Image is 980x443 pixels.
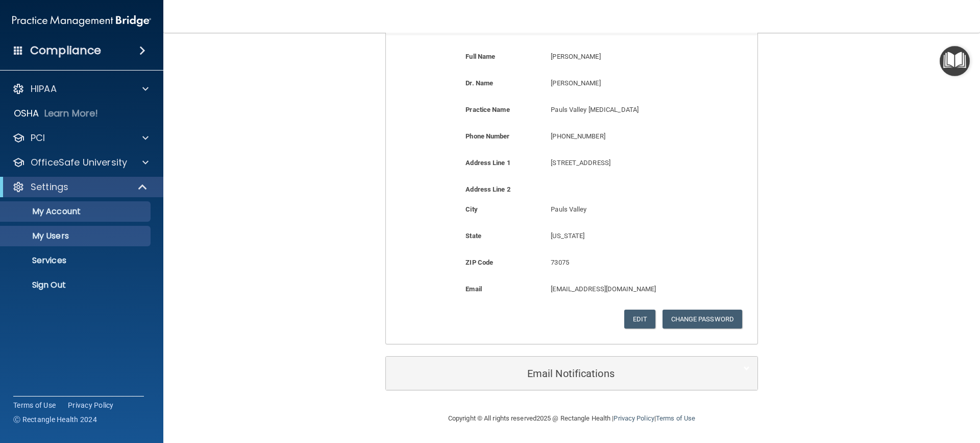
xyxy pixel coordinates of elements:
[7,255,146,266] p: Services
[551,283,706,295] p: [EMAIL_ADDRESS][DOMAIN_NAME]
[551,203,706,216] p: Pauls Valley
[551,104,706,116] p: Pauls Valley [MEDICAL_DATA]
[12,181,148,193] a: Settings
[44,107,99,120] p: Learn More!
[656,414,695,422] a: Terms of Use
[7,206,146,217] p: My Account
[465,132,509,140] b: Phone Number
[551,157,706,169] p: [STREET_ADDRESS]
[31,83,57,95] p: HIPAA
[12,11,151,31] img: PMB logo
[12,156,149,169] a: OfficeSafe University
[551,77,706,89] p: [PERSON_NAME]
[30,43,101,58] h4: Compliance
[385,402,758,435] div: Copyright © All rights reserved 2025 @ Rectangle Health | |
[13,400,56,410] a: Terms of Use
[7,231,146,241] p: My Users
[465,232,481,240] b: State
[465,79,493,87] b: Dr. Name
[68,400,114,410] a: Privacy Policy
[551,130,706,143] p: [PHONE_NUMBER]
[394,368,719,379] h5: Email Notifications
[31,156,127,169] p: OfficeSafe University
[465,53,495,60] b: Full Name
[12,83,149,95] a: HIPAA
[13,414,97,425] span: Ⓒ Rectangle Health 2024
[465,185,510,193] b: Address Line 2
[551,51,706,63] p: [PERSON_NAME]
[551,230,706,242] p: [US_STATE]
[624,310,655,329] button: Edit
[14,107,39,120] p: OSHA
[803,370,968,411] iframe: Drift Widget Chat Controller
[663,310,743,329] button: Change Password
[31,181,68,193] p: Settings
[940,46,970,76] button: Open Resource Center
[31,132,45,144] p: PCI
[465,205,477,213] b: City
[465,159,510,167] b: Address Line 1
[614,414,654,422] a: Privacy Policy
[12,132,149,144] a: PCI
[465,259,493,266] b: ZIP Code
[465,106,509,113] b: Practice Name
[551,257,706,269] p: 73075
[7,280,146,290] p: Sign Out
[394,362,750,385] a: Email Notifications
[465,285,482,293] b: Email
